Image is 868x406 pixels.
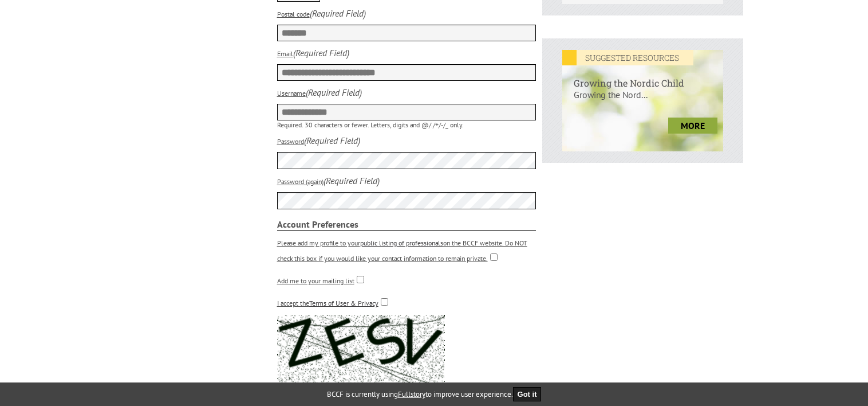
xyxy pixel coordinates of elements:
[398,389,425,399] a: Fullstory
[277,89,306,97] label: Username
[277,10,310,18] label: Postal code
[277,137,304,146] label: Password
[562,65,723,89] h6: Growing the Nordic Child
[513,387,542,401] button: Got it
[360,239,443,247] a: public listing of professionals
[668,118,717,134] a: more
[323,175,380,186] i: (Required Field)
[277,120,536,129] p: Required. 30 characters or fewer. Letters, digits and @/./+/-/_ only.
[277,239,527,263] label: Please add my profile to your on the BCCF website. Do NOT check this box if you would like your c...
[309,299,378,307] a: Terms of User & Privacy
[562,50,693,65] em: SUGGESTED RESOURCES
[277,315,445,404] img: captcha
[277,177,323,186] label: Password (again)
[277,49,293,58] label: Email
[562,89,723,112] p: Growing the Nord...
[306,87,362,98] i: (Required Field)
[277,218,536,231] strong: Account Preferences
[277,299,378,307] label: I accept the
[304,135,360,146] i: (Required Field)
[310,7,366,19] i: (Required Field)
[293,47,349,58] i: (Required Field)
[277,276,354,285] label: Add me to your mailing list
